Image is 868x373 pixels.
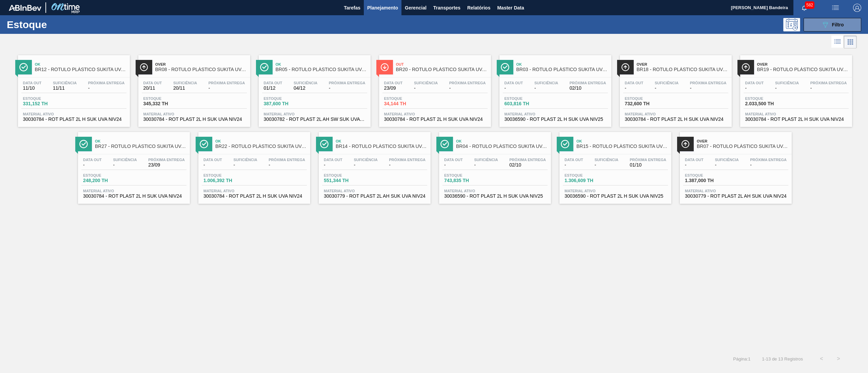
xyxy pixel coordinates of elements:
span: - [324,162,342,168]
span: Suficiência [294,81,317,85]
span: Gerencial [405,4,427,12]
span: Tarefas [344,4,360,12]
span: Suficiência [715,158,738,162]
span: Suficiência [414,81,438,85]
span: Material ativo [745,112,847,116]
span: Próxima Entrega [449,81,486,85]
span: 30030784 - ROT PLAST 2L H SUK UVA NIV24 [143,117,245,122]
div: Visão em Lista [831,36,844,48]
span: Suficiência [53,81,77,85]
span: Estoque [23,96,71,101]
span: Estoque [685,173,732,177]
a: ÍconeOkBR27 - RÓTULO PLÁSTICO SUKITA UVA MISTA 2L HData out-Suficiência-Próxima Entrega23/09Estoq... [73,127,193,204]
span: Estoque [505,96,552,101]
img: userActions [831,4,840,12]
span: - [810,86,847,91]
span: Data out [324,158,342,162]
span: BR15 - RÓTULO PLÁSTICO SUKITA UVA MISTA 2L H [576,144,668,149]
span: Próxima Entrega [389,158,426,162]
span: Data out [685,158,704,162]
img: Logout [853,4,861,12]
span: 743,835 TH [444,178,492,183]
span: Material ativo [565,189,666,193]
span: Data out [384,81,403,85]
span: Material ativo [324,189,426,193]
a: ÍconeOkBR15 - RÓTULO PLÁSTICO SUKITA UVA MISTA 2L HData out-Suficiência-Próxima Entrega01/10Estoq... [554,127,675,204]
span: Material ativo [23,112,125,116]
span: - [354,162,377,168]
span: 1.306,609 TH [565,178,612,183]
button: < [813,350,830,367]
button: Filtro [804,18,861,31]
span: Suficiência [173,81,197,85]
div: Pogramando: nenhum usuário selecionado [783,18,800,31]
span: 20/11 [173,86,197,91]
span: Estoque [384,96,432,101]
a: ÍconeOverBR19 - RÓTULO PLÁSTICO SUKITA UVA MISTA 2L HData out-Suficiência-Próxima Entrega-Estoque... [735,50,855,127]
span: - [83,162,102,168]
span: 01/12 [264,86,282,91]
span: Material ativo [444,189,546,193]
h1: Estoque [7,21,112,28]
img: Ícone [380,63,389,71]
button: > [830,350,847,367]
img: Ícone [561,140,569,148]
span: BR08 - RÓTULO PLÁSTICO SUKITA UVA MISTA 2L H [155,67,247,72]
span: Data out [83,158,102,162]
span: Próxima Entrega [209,81,245,85]
span: - [209,86,245,91]
span: 04/12 [294,86,317,91]
span: 30036590 - ROT PLAST 2L H SUK UVA NIV25 [505,117,606,122]
span: Ok [215,139,307,143]
span: - [233,162,257,168]
span: 1.387,000 TH [685,178,732,183]
span: 387,600 TH [264,101,311,106]
span: BR03 - RÓTULO PLÁSTICO SUKITA UVA MISTA 2L H [516,67,608,72]
span: 582 [805,1,814,9]
span: - [685,162,704,168]
span: BR07 - RÓTULO PLÁSTICO SUKITA UVA MISTA 2L AH [697,144,788,149]
span: BR04 - RÓTULO PLÁSTICO SUKITA UVA MISTA 2L H [456,144,548,149]
span: Estoque [143,96,191,101]
span: Data out [745,81,764,85]
a: ÍconeOkBR05 - RÓTULO PLÁSTICO SUKITA UVA MISTA 2L AH SWData out01/12Suficiência04/12Próxima Entre... [254,50,374,127]
span: - [505,86,523,91]
span: 30030782 - ROT PLAST 2L AH SW SUK UVA NIV24 [264,117,366,122]
img: Ícone [79,140,88,148]
img: Ícone [681,140,690,148]
span: 30030784 - ROT PLAST 2L H SUK UVA NIV24 [23,117,125,122]
span: Over [155,62,247,66]
span: Estoque [745,96,793,101]
img: Ícone [440,140,449,148]
span: Filtro [832,22,844,27]
span: Página : 1 [733,356,750,361]
span: Transportes [433,4,460,12]
span: Próxima Entrega [810,81,847,85]
span: Over [637,62,728,66]
span: BR18 - RÓTULO PLÁSTICO SUKITA UVA MISTA 2L H [637,67,728,72]
span: - [534,86,558,91]
span: Material ativo [83,189,185,193]
span: Estoque [444,173,492,177]
span: Suficiência [655,81,678,85]
span: Próxima Entrega [329,81,366,85]
span: 30030784 - ROT PLAST 2L H SUK UVA NIV24 [625,117,727,122]
span: Material ativo [264,112,366,116]
span: BR20 - RÓTULO PLÁSTICO SUKITA UVA MISTA 2L H [396,67,488,72]
span: 11/10 [23,86,42,91]
span: Data out [505,81,523,85]
span: - [594,162,618,168]
div: Visão em Cards [844,36,857,48]
span: Ok [276,62,367,66]
span: - [203,162,222,168]
a: ÍconeOverBR08 - RÓTULO PLÁSTICO SUKITA UVA MISTA 2L HData out20/11Suficiência20/11Próxima Entrega... [133,50,254,127]
span: BR14 - RÓTULO PLÁSTICO SUKITA UVA MISTA 2L AH [336,144,427,149]
span: Ok [336,139,427,143]
span: 345,332 TH [143,101,191,106]
img: Ícone [19,63,28,71]
span: 248,200 TH [83,178,131,183]
span: 23/09 [384,86,403,91]
span: BR27 - RÓTULO PLÁSTICO SUKITA UVA MISTA 2L H [95,144,186,149]
span: Material ativo [505,112,606,116]
span: Material ativo [384,112,486,116]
